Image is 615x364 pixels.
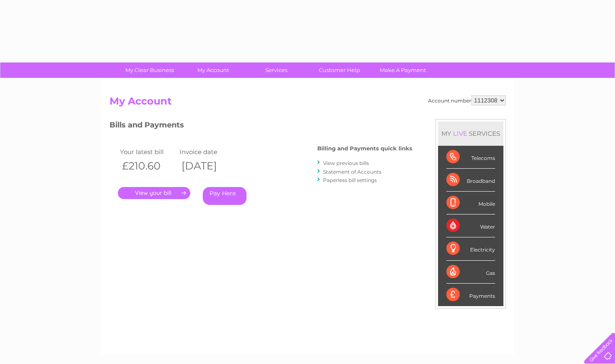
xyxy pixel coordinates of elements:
div: Electricity [446,237,495,260]
div: Mobile [446,192,495,214]
td: Invoice date [177,146,237,157]
a: Services [242,62,311,78]
th: [DATE] [177,157,237,175]
th: £210.60 [118,157,178,175]
a: Make A Payment [369,62,437,78]
a: Customer Help [305,62,374,78]
a: My Clear Business [115,62,184,78]
a: View previous bills [323,160,369,166]
a: . [118,187,190,199]
a: Statement of Accounts [323,169,381,175]
div: MY SERVICES [438,122,503,145]
a: My Account [179,62,247,78]
div: Broadband [446,169,495,192]
a: Paperless bill settings [323,177,377,183]
div: Telecoms [446,146,495,169]
a: Pay Here [203,187,246,205]
div: Account number [428,95,506,105]
h2: My Account [110,95,506,111]
div: Gas [446,261,495,284]
h3: Bills and Payments [110,119,412,134]
div: LIVE [451,130,469,137]
div: Payments [446,284,495,306]
h4: Billing and Payments quick links [317,145,412,152]
td: Your latest bill [118,146,178,157]
div: Water [446,214,495,237]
